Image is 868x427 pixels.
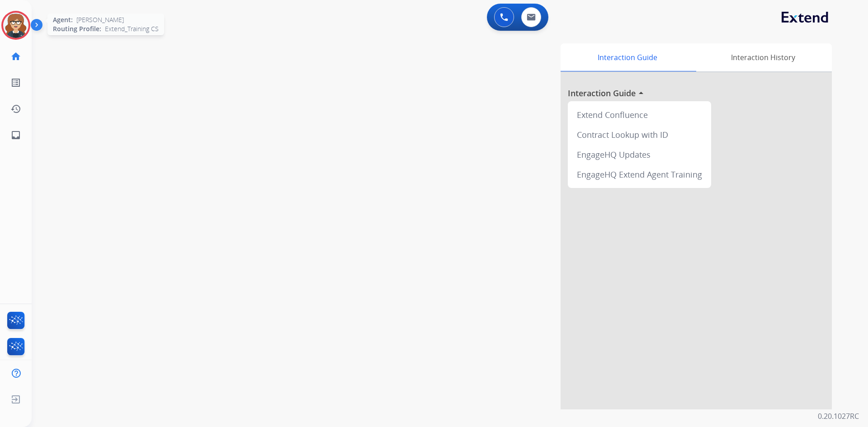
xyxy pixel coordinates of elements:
mat-icon: inbox [10,130,21,141]
mat-icon: home [10,51,21,62]
span: Extend_Training CS [105,24,159,33]
span: Routing Profile: [53,24,101,33]
div: Interaction Guide [561,43,694,71]
mat-icon: list_alt [10,77,21,88]
div: EngageHQ Extend Agent Training [571,164,708,184]
div: Interaction History [694,43,832,71]
div: Extend Confluence [571,105,708,125]
span: Agent: [53,15,73,24]
div: EngageHQ Updates [571,145,708,164]
img: avatar [3,13,28,38]
div: Contract Lookup with ID [571,125,708,145]
mat-icon: history [10,103,21,114]
p: 0.20.1027RC [818,411,859,422]
span: [PERSON_NAME] [76,15,124,24]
